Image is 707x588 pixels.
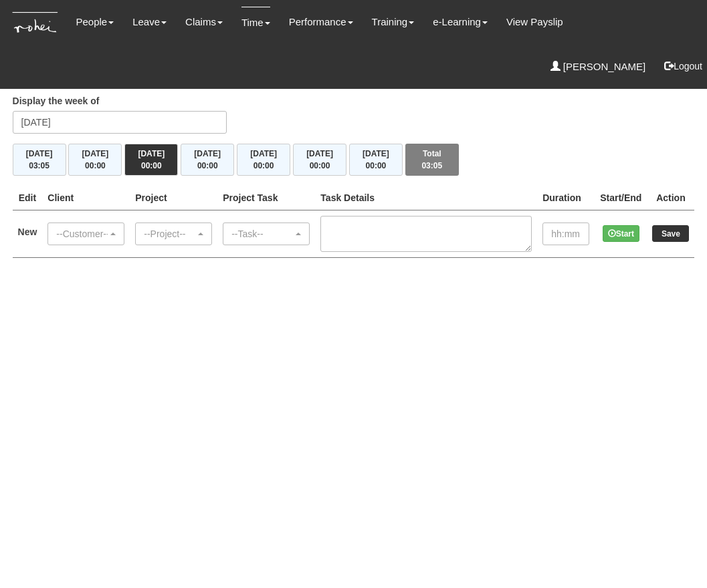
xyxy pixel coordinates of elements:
[124,144,178,176] button: [DATE]00:00
[47,223,124,245] button: --Customer--
[537,186,595,210] th: Duration
[13,144,695,176] div: Timesheet Week Summary
[144,227,195,241] div: --Project--
[542,223,589,245] input: hh:mm
[652,225,689,242] input: Save
[550,51,646,82] a: [PERSON_NAME]
[241,7,270,38] a: Time
[237,144,290,176] button: [DATE]00:00
[231,227,293,241] div: --Task--
[366,161,387,170] span: 00:00
[13,94,100,108] label: Display the week of
[506,7,563,37] a: View Payslip
[293,144,346,176] button: [DATE]00:00
[42,186,130,210] th: Client
[56,227,108,241] div: --Customer--
[223,223,310,245] button: --Task--
[421,161,442,170] span: 03:05
[647,186,694,210] th: Action
[13,186,43,210] th: Edit
[603,225,639,242] button: Start
[132,7,167,37] a: Leave
[217,186,315,210] th: Project Task
[372,7,415,37] a: Training
[595,186,647,210] th: Start/End
[315,186,537,210] th: Task Details
[181,144,234,176] button: [DATE]00:00
[76,7,114,37] a: People
[85,161,106,170] span: 00:00
[141,161,162,170] span: 00:00
[13,144,66,176] button: [DATE]03:05
[310,161,330,170] span: 00:00
[135,223,212,245] button: --Project--
[29,161,49,170] span: 03:05
[18,225,37,239] label: New
[651,535,694,575] iframe: chat widget
[289,7,353,37] a: Performance
[130,186,217,210] th: Project
[349,144,403,176] button: [DATE]00:00
[68,144,122,176] button: [DATE]00:00
[254,161,274,170] span: 00:00
[185,7,223,37] a: Claims
[405,144,459,176] button: Total03:05
[197,161,218,170] span: 00:00
[433,7,488,37] a: e-Learning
